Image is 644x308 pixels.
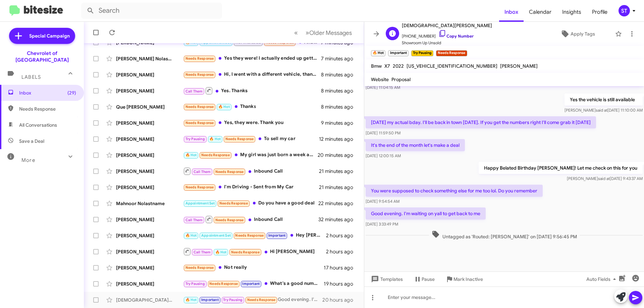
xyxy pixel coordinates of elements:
[268,233,286,238] span: Important
[321,87,359,94] div: 8 minutes ago
[402,29,492,40] span: [PHONE_NUMBER]
[185,282,205,286] span: Try Pausing
[116,136,183,142] div: [PERSON_NAME]
[215,170,244,174] span: Needs Response
[587,2,613,22] a: Profile
[318,216,359,223] div: 32 minutes ago
[116,152,183,159] div: [PERSON_NAME]
[370,273,403,285] span: Templates
[318,200,359,207] div: 22 minutes ago
[116,200,183,207] div: Mahnoor Nolastname
[306,28,309,37] span: »
[201,233,231,238] span: Appointment Set
[290,26,302,40] button: Previous
[194,250,211,254] span: Call Them
[116,87,183,94] div: [PERSON_NAME]
[429,230,580,240] span: Untagged as 'Routed: [PERSON_NAME]' on [DATE] 9:56:45 PM
[407,63,497,69] span: [US_VEHICLE_IDENTIFICATION_NUMBER]
[218,105,230,109] span: 🔥 Hot
[19,122,57,128] span: All Conversations
[183,264,324,271] div: Not really
[567,176,643,181] span: [PERSON_NAME] [DATE] 9:43:37 AM
[116,120,183,126] div: [PERSON_NAME]
[524,2,557,22] a: Calendar
[183,135,319,143] div: To sell my car
[183,199,318,207] div: Do you have a good deal
[183,55,321,62] div: Yes they were! I actually ended up getting a Mazda CX90 last night. Thank you for staying in touc...
[364,273,408,285] button: Templates
[321,71,359,78] div: 8 minutes ago
[215,250,227,254] span: 🔥 Hot
[185,89,203,94] span: Call Them
[225,137,254,141] span: Needs Response
[319,168,359,175] div: 21 minutes ago
[185,201,215,205] span: Appointment Set
[116,184,183,191] div: [PERSON_NAME]
[586,273,619,285] span: Auto Fields
[116,104,183,110] div: Que [PERSON_NAME]
[9,28,75,44] a: Special Campaign
[67,89,76,96] span: (29)
[185,153,197,157] span: 🔥 Hot
[440,273,488,285] button: Mark Inactive
[201,298,219,302] span: Important
[235,233,264,238] span: Needs Response
[185,105,214,109] span: Needs Response
[436,50,467,56] small: Needs Response
[185,121,214,125] span: Needs Response
[21,157,35,163] span: More
[294,28,298,37] span: «
[185,233,197,238] span: 🔥 Hot
[619,5,630,16] div: ST
[321,104,359,110] div: 8 minutes ago
[366,116,596,128] p: [DATE] my actual bday. I'll be back in town [DATE]. If you get the numbers right I'll come grab i...
[366,185,543,197] p: You were supposed to check something else for me too lol. Do you remember
[116,281,183,287] div: [PERSON_NAME]
[319,184,359,191] div: 21 minutes ago
[183,103,321,111] div: Thanks
[19,138,44,144] span: Save a Deal
[215,218,244,222] span: Needs Response
[116,55,183,62] div: [PERSON_NAME] Nolastname118621286
[613,5,637,16] button: ST
[366,199,399,204] span: [DATE] 9:54:54 AM
[116,232,183,239] div: [PERSON_NAME]
[185,265,214,270] span: Needs Response
[321,120,359,126] div: 9 minutes ago
[366,130,400,135] span: [DATE] 11:59:50 PM
[183,280,324,288] div: What's a good number to speak with someone about this?
[557,2,587,22] a: Insights
[29,33,70,39] span: Special Campaign
[371,63,382,69] span: Bmw
[402,21,492,29] span: [DEMOGRAPHIC_DATA][PERSON_NAME]
[326,232,359,239] div: 2 hours ago
[318,152,359,159] div: 20 minutes ago
[322,297,359,303] div: 20 hours ago
[219,201,248,205] span: Needs Response
[185,72,214,77] span: Needs Response
[371,50,385,56] small: 🔥 Hot
[247,298,276,302] span: Needs Response
[116,248,183,255] div: [PERSON_NAME]
[438,34,474,39] a: Copy Number
[183,232,326,239] div: Hey [PERSON_NAME], this [PERSON_NAME] will you be available a little earlier? I'm getting off a l...
[185,185,214,189] span: Needs Response
[183,151,318,159] div: My girl was just born a week ago [DATE]. I have to be honest [PERSON_NAME] I am in desperate need...
[388,50,408,56] small: Important
[183,86,321,95] div: Yes. Thanks
[185,218,203,222] span: Call Them
[324,281,359,287] div: 19 hours ago
[185,137,205,141] span: Try Pausing
[324,264,359,271] div: 17 hours ago
[422,273,435,285] span: Pause
[81,3,222,19] input: Search
[201,153,230,157] span: Needs Response
[209,137,221,141] span: 🔥 Hot
[366,85,400,90] span: [DATE] 11:04:15 AM
[596,108,607,113] span: said at
[242,282,260,286] span: Important
[183,71,321,78] div: Hi, I went with a different vehicle, thanks.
